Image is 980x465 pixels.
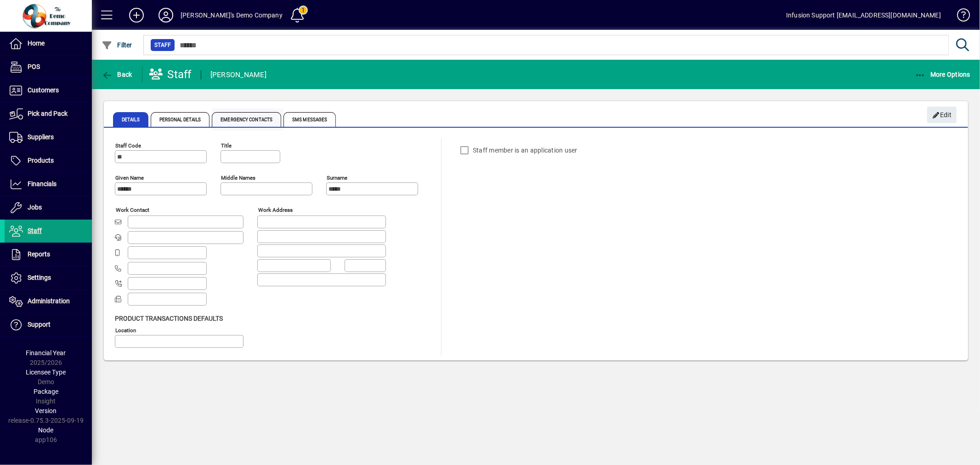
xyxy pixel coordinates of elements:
[327,175,347,181] mat-label: Surname
[26,369,66,376] span: Licensee Type
[5,196,92,219] a: Jobs
[5,126,92,149] a: Suppliers
[5,173,92,196] a: Financials
[5,56,92,79] a: POS
[915,71,971,78] span: More Options
[99,37,135,53] button: Filter
[92,66,142,83] app-page-header-button: Back
[28,274,51,281] span: Settings
[99,66,135,83] button: Back
[932,108,952,123] span: Edit
[28,321,51,328] span: Support
[5,313,92,336] a: Support
[28,86,59,94] span: Customers
[35,407,57,414] span: Version
[28,250,50,258] span: Reports
[927,107,957,123] button: Edit
[149,67,192,82] div: Staff
[115,175,144,181] mat-label: Given name
[28,133,54,141] span: Suppliers
[181,8,283,23] div: [PERSON_NAME]'s Demo Company
[115,315,223,322] span: Product Transactions Defaults
[786,8,941,23] div: Infusion Support [EMAIL_ADDRESS][DOMAIN_NAME]
[113,112,148,127] span: Details
[5,79,92,102] a: Customers
[154,40,171,50] span: Staff
[5,32,92,55] a: Home
[221,142,232,149] mat-label: Title
[28,40,45,47] span: Home
[102,71,132,78] span: Back
[28,157,54,164] span: Products
[34,388,58,395] span: Package
[912,66,973,83] button: More Options
[102,41,132,49] span: Filter
[26,349,66,357] span: Financial Year
[283,112,336,127] span: SMS Messages
[122,7,151,23] button: Add
[115,142,141,149] mat-label: Staff Code
[28,180,57,187] span: Financials
[28,63,40,70] span: POS
[151,7,181,23] button: Profile
[5,102,92,125] a: Pick and Pack
[115,327,136,334] mat-label: Location
[151,112,210,127] span: Personal Details
[28,297,70,305] span: Administration
[5,243,92,266] a: Reports
[221,175,255,181] mat-label: Middle names
[28,204,42,211] span: Jobs
[950,2,969,32] a: Knowledge Base
[212,112,281,127] span: Emergency Contacts
[39,426,54,434] span: Node
[5,267,92,289] a: Settings
[28,227,42,234] span: Staff
[5,290,92,313] a: Administration
[210,68,266,82] div: [PERSON_NAME]
[5,149,92,172] a: Products
[28,110,68,117] span: Pick and Pack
